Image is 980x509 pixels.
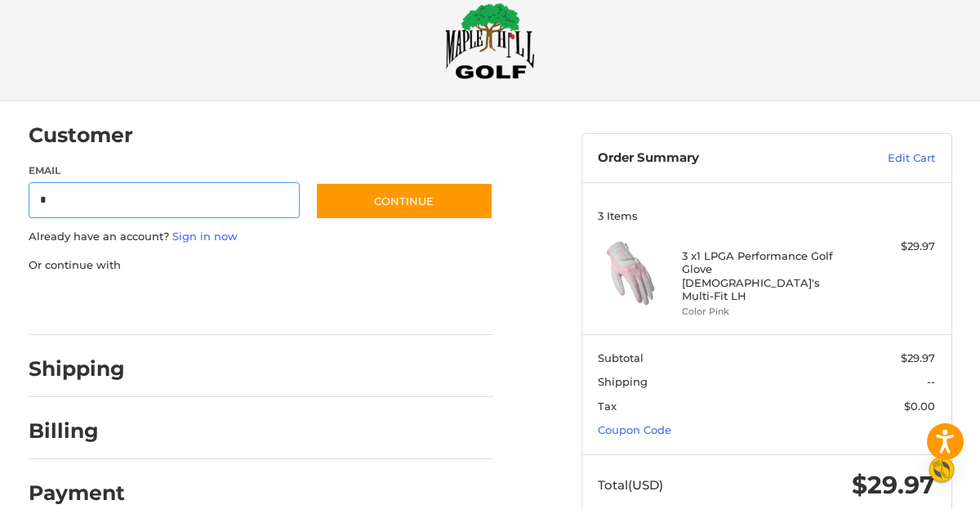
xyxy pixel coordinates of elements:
[445,2,535,79] img: Maple Hill Golf
[901,351,935,364] span: $29.97
[682,249,847,302] h4: 3 x 1 LPGA Performance Golf Glove [DEMOGRAPHIC_DATA]'s Multi-Fit LH
[23,289,145,319] iframe: PayPal-paypal
[598,351,644,364] span: Subtotal
[927,375,935,388] span: --
[29,418,124,444] h2: Billing
[598,375,648,388] span: Shipping
[851,239,935,255] div: $29.97
[29,480,125,506] h2: Payment
[598,477,663,493] span: Total (USD)
[29,257,493,274] p: Or continue with
[29,163,300,178] label: Email
[172,230,238,243] a: Sign in now
[827,150,935,167] a: Edit Cart
[162,289,284,319] iframe: PayPal-paylater
[682,305,847,319] li: Color Pink
[598,209,935,222] h3: 3 Items
[598,423,671,436] a: Coupon Code
[29,356,125,382] h2: Shipping
[300,289,422,319] iframe: PayPal-venmo
[29,123,133,148] h2: Customer
[845,465,980,509] iframe: Google Customer Reviews
[29,229,493,245] p: Already have an account?
[315,182,493,220] button: Continue
[598,400,617,413] span: Tax
[904,400,935,413] span: $0.00
[598,150,827,167] h3: Order Summary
